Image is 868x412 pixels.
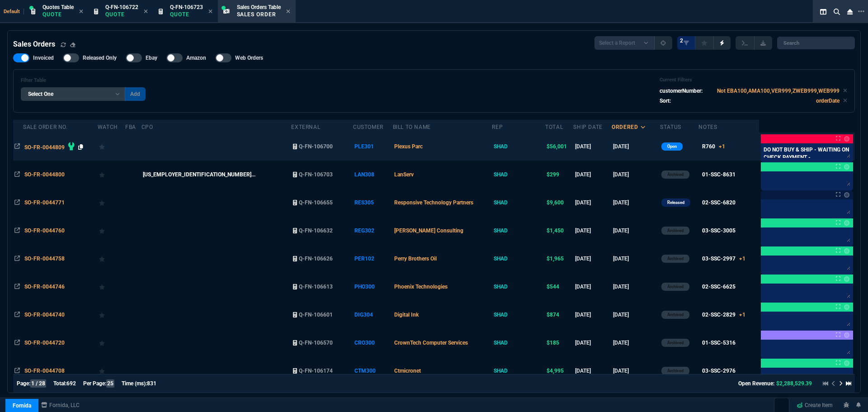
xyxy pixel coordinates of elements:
[237,11,281,18] p: Sales Order
[612,123,638,131] div: ordered
[79,8,83,15] nx-icon: Close Tab
[545,357,573,385] td: $4,995
[702,170,736,179] div: 01-SSC-8631
[492,133,545,161] td: SHAD
[667,339,684,346] p: Archived
[545,161,573,189] td: $299
[299,143,333,150] span: Q-FN-106700
[612,245,660,273] td: [DATE]
[660,97,671,105] p: Sort:
[545,329,573,357] td: $185
[816,6,830,17] nx-icon: Split Panels
[4,9,24,14] span: Default
[573,329,612,357] td: [DATE]
[299,256,333,262] span: Q-FN-106626
[33,54,54,62] span: Invoiced
[17,380,30,387] span: Page:
[702,283,736,291] div: 02-SSC-6625
[299,340,333,346] span: Q-FN-106570
[667,283,684,290] p: Archived
[573,189,612,217] td: [DATE]
[394,312,419,318] span: Digital Ink
[393,123,431,131] div: Bill To Name
[14,143,20,150] nx-icon: Open In Opposite Panel
[286,8,290,15] nx-icon: Close Tab
[776,380,812,387] span: $2,288,529.39
[299,199,333,206] span: Q-FN-106655
[142,123,153,131] div: CPO
[353,329,393,357] td: CRO300
[83,54,117,62] span: Released Only
[299,312,333,318] span: Q-FN-106601
[858,7,864,16] nx-icon: Open New Tab
[38,401,82,409] a: msbcCompanyName
[122,380,147,387] span: Time (ms):
[208,8,212,15] nx-icon: Close Tab
[739,256,745,262] span: +1
[717,88,840,94] code: Not EBA100,AMA100,VER999,ZWEB999,WEB999
[777,37,855,49] input: Search
[698,123,717,131] div: Notes
[573,273,612,301] td: [DATE]
[24,368,65,374] span: SO-FR-0044708
[492,123,503,131] div: Rep
[667,143,677,150] p: Open
[739,312,745,318] span: +1
[573,245,612,273] td: [DATE]
[573,357,612,385] td: [DATE]
[299,171,333,178] span: Q-FN-106703
[394,368,421,374] span: Ctmicronet
[492,245,545,273] td: SHAD
[660,123,681,131] div: Status
[42,4,74,10] span: Quotes Table
[612,161,660,189] td: [DATE]
[719,143,725,150] span: +1
[14,171,20,178] nx-icon: Open In Opposite Panel
[53,380,66,387] span: Total:
[667,255,684,262] p: Archived
[14,284,20,290] nx-icon: Open In Opposite Panel
[30,379,46,388] span: 1 / 28
[23,123,67,131] div: Sale Order No.
[667,311,684,318] p: Archived
[21,77,146,84] h6: Filter Table
[394,284,448,290] span: Phoenix Technologies
[24,284,65,290] span: SO-FR-0044746
[667,199,684,206] p: Released
[99,280,124,293] div: Add to Watchlist
[14,256,20,262] nx-icon: Open In Opposite Panel
[573,123,602,131] div: Ship Date
[14,312,20,318] nx-icon: Open In Opposite Panel
[612,357,660,385] td: [DATE]
[24,312,65,318] span: SO-FR-0044740
[545,133,573,161] td: $56,001
[612,217,660,245] td: [DATE]
[13,39,55,50] h4: Sales Orders
[353,123,383,131] div: Customer
[24,340,65,346] span: SO-FR-0044720
[680,37,683,44] span: 2
[492,217,545,245] td: SHAD
[299,227,333,234] span: Q-FN-106632
[353,273,393,301] td: PHO300
[237,4,281,10] span: Sales Orders Table
[492,301,545,329] td: SHAD
[99,365,124,377] div: Add to Watchlist
[667,227,684,234] p: Archived
[353,161,393,189] td: LAN308
[291,123,320,131] div: External
[98,123,118,131] div: Watch
[492,357,545,385] td: SHAD
[492,273,545,301] td: SHAD
[702,367,736,375] div: 03-SSC-2976
[66,380,76,387] span: 692
[105,4,138,10] span: Q-FN-106722
[702,255,745,263] div: 03-SSC-2997+1
[738,380,774,387] span: Open Revenue:
[816,98,840,104] code: orderDate
[105,11,138,18] p: Quote
[299,284,333,290] span: Q-FN-106613
[143,171,255,178] span: [US_EMPLOYER_IDENTIFICATION_NUMBER]...
[545,245,573,273] td: $1,965
[24,171,65,178] span: SO-FR-0044800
